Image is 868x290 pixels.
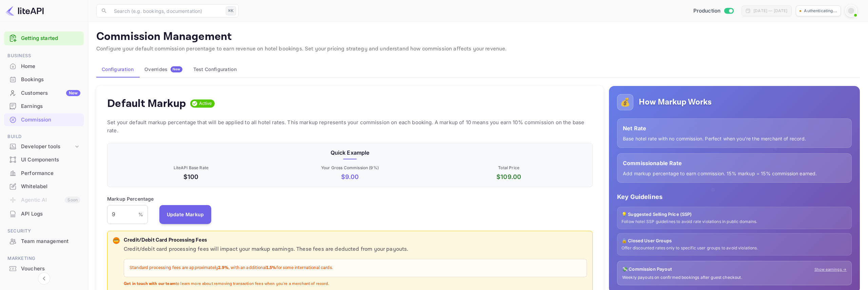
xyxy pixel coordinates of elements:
[21,76,80,84] div: Bookings
[4,87,84,100] div: CustomersNew
[21,265,80,273] div: Vouchers
[623,124,846,132] p: Net Rate
[21,35,80,42] a: Getting started
[623,170,846,177] p: Add markup percentage to earn commission. 15% markup = 15% commission earned.
[639,97,712,108] h5: How Markup Works
[623,135,846,142] p: Base hotel rate with no commission. Perfect when you're the merchant of record.
[21,89,80,97] div: Customers
[272,165,428,171] p: Your Gross Commission ( 9 %)
[21,143,74,151] div: Developer tools
[4,255,84,262] span: Marketing
[4,60,84,73] div: Home
[4,227,84,235] span: Security
[4,207,84,220] a: API Logs
[96,45,860,53] p: Configure your default commission percentage to earn revenue on hotel bookings. Set your pricing ...
[124,281,587,287] p: to learn more about removing transaction fees when you're a merchant of record.
[4,153,84,166] div: UI Components
[4,73,84,86] a: Bookings
[114,238,119,244] p: 💳
[620,96,630,108] p: 💰
[124,237,587,244] p: Credit/Debit Card Processing Fees
[4,262,84,275] a: Vouchers
[4,167,84,179] a: Performance
[21,63,80,70] div: Home
[4,113,84,127] div: Commission
[622,211,847,218] p: 💡 Suggested Selling Price (SSP)
[804,8,837,14] p: Authenticating...
[272,172,428,181] p: $ 9.00
[113,165,269,171] p: LiteAPI Base Rate
[124,281,176,286] strong: Get in touch with our team
[4,60,84,72] a: Home
[96,61,139,77] button: Configuration
[4,87,84,99] a: CustomersNew
[138,211,143,218] p: %
[622,219,847,225] p: Follow hotel SSP guidelines to avoid rate violations in public domains.
[814,267,847,272] a: Show earnings →
[21,210,80,218] div: API Logs
[21,156,80,164] div: UI Components
[38,272,50,285] button: Collapse navigation
[4,167,84,180] div: Performance
[124,245,587,253] p: Credit/debit card processing fees will impact your markup earnings. These fees are deducted from ...
[4,235,84,248] div: Team management
[107,195,154,202] p: Markup Percentage
[196,100,215,107] span: Active
[4,235,84,247] a: Team management
[4,180,84,193] a: Whitelabel
[107,118,593,135] p: Set your default markup percentage that will be applied to all hotel rates. This markup represent...
[4,180,84,193] div: Whitelabel
[622,266,672,273] p: 💸 Commission Payout
[622,238,847,244] p: 🔒 Closed User Groups
[623,159,846,167] p: Commissionable Rate
[21,103,80,110] div: Earnings
[130,265,581,271] p: Standard processing fees are approximately , with an additional for some international cards.
[4,207,84,221] div: API Logs
[66,90,80,96] div: New
[4,73,84,86] div: Bookings
[693,7,721,15] span: Production
[171,67,182,71] span: New
[4,141,84,153] div: Developer tools
[226,6,236,15] div: ⌘K
[4,31,84,45] div: Getting started
[617,192,852,201] p: Key Guidelines
[431,165,587,171] p: Total Price
[21,116,80,124] div: Commission
[4,153,84,166] a: UI Components
[113,172,269,181] p: $100
[96,30,860,44] p: Commission Management
[21,238,80,245] div: Team management
[4,262,84,275] div: Vouchers
[4,113,84,126] a: Commission
[691,7,736,15] div: Switch to Sandbox mode
[110,4,223,18] input: Search (e.g. bookings, documentation)
[753,8,787,14] div: [DATE] — [DATE]
[4,100,84,112] a: Earnings
[622,275,847,281] p: Weekly payouts on confirmed bookings after guest checkout.
[21,183,80,191] div: Whitelabel
[159,205,212,224] button: Update Markup
[4,100,84,113] div: Earnings
[267,265,276,271] strong: 1.5%
[218,265,229,271] strong: 2.9%
[21,170,80,177] div: Performance
[4,133,84,140] span: Build
[4,52,84,60] span: Business
[622,245,847,251] p: Offer discounted rates only to specific user groups to avoid violations.
[431,172,587,181] p: $ 109.00
[107,97,186,110] h4: Default Markup
[5,5,44,16] img: LiteAPI logo
[188,61,242,77] button: Test Configuration
[144,66,182,72] div: Overrides
[107,205,138,224] input: 0
[113,149,587,157] p: Quick Example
